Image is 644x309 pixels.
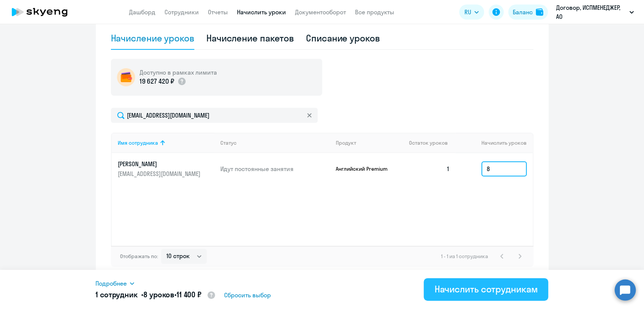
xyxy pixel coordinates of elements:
[111,108,318,123] input: Поиск по имени, email, продукту или статусу
[95,279,127,288] span: Подробнее
[177,290,201,299] span: 11 400 ₽
[118,170,202,178] p: [EMAIL_ADDRESS][DOMAIN_NAME]
[220,165,330,173] p: Идут постоянные занятия
[409,139,456,146] div: Остаток уроков
[355,8,394,16] a: Все продукты
[220,139,330,146] div: Статус
[143,290,174,299] span: 8 уроков
[409,139,448,146] span: Остаток уроков
[95,289,216,301] h5: 1 сотрудник • •
[336,165,392,172] p: Английский Premium
[424,278,548,301] button: Начислить сотрудникам
[508,5,548,20] button: Балансbalance
[140,68,217,76] h5: Доступно в рамках лимита
[206,32,294,44] div: Начисление пакетов
[464,8,471,17] span: RU
[513,8,533,17] div: Баланс
[224,291,271,300] span: Сбросить выбор
[164,8,199,16] a: Сотрудники
[118,139,215,146] div: Имя сотрудника
[336,139,356,146] div: Продукт
[434,283,538,295] div: Начислить сотрудникам
[129,8,155,16] a: Дашборд
[237,8,286,16] a: Начислить уроки
[120,253,158,260] span: Отображать по:
[441,253,488,260] span: 1 - 1 из 1 сотрудника
[459,5,484,20] button: RU
[118,160,215,178] a: [PERSON_NAME][EMAIL_ADDRESS][DOMAIN_NAME]
[556,3,626,21] p: Договор, ИСПМЕНЕДЖЕР, АО
[118,160,202,168] p: [PERSON_NAME]
[552,3,638,21] button: Договор, ИСПМЕНЕДЖЕР, АО
[536,8,543,16] img: balance
[295,8,346,16] a: Документооборот
[220,139,237,146] div: Статус
[117,68,135,86] img: wallet-circle.png
[455,133,532,153] th: Начислить уроков
[118,139,158,146] div: Имя сотрудника
[111,32,194,44] div: Начисление уроков
[306,32,380,44] div: Списание уроков
[140,76,174,86] p: 19 627 420 ₽
[403,153,456,185] td: 1
[336,139,403,146] div: Продукт
[208,8,228,16] a: Отчеты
